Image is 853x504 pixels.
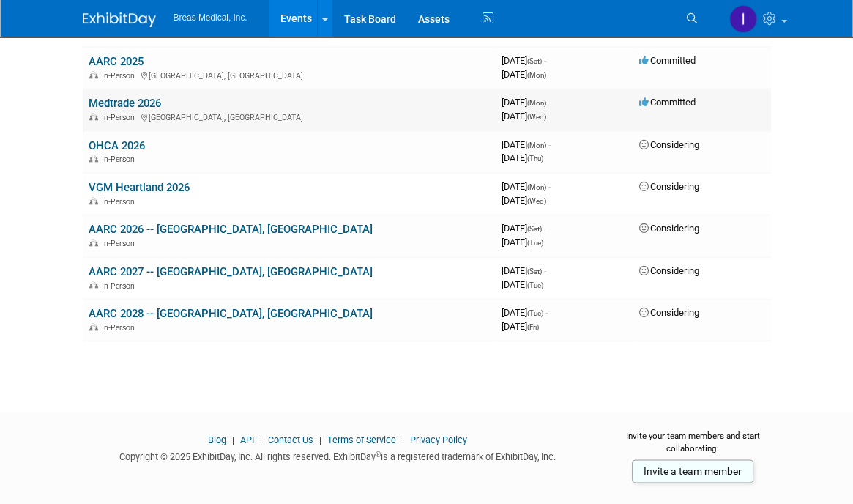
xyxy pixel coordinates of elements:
span: In-Person [102,323,139,333]
span: | [256,434,266,445]
span: | [398,434,408,445]
img: In-Person Event [89,323,98,330]
span: Considering [639,139,699,150]
a: AARC 2027 -- [GEOGRAPHIC_DATA], [GEOGRAPHIC_DATA] [89,265,373,278]
span: (Tue) [527,281,543,289]
span: - [544,265,546,276]
span: - [545,307,548,318]
span: - [548,139,551,150]
span: [DATE] [502,181,551,192]
img: In-Person Event [89,155,98,162]
span: - [548,97,551,108]
span: Considering [639,307,699,318]
span: - [544,55,546,66]
span: [DATE] [502,139,551,150]
span: (Sat) [527,267,542,275]
span: [DATE] [502,307,548,318]
span: Considering [639,265,699,276]
span: (Wed) [527,197,546,205]
a: AARC 2028 -- [GEOGRAPHIC_DATA], [GEOGRAPHIC_DATA] [89,307,373,320]
span: [DATE] [502,279,543,290]
span: (Thu) [527,155,543,163]
span: | [228,434,238,445]
a: Blog [208,434,226,445]
span: Considering [639,223,699,234]
a: AARC 2026 -- [GEOGRAPHIC_DATA], [GEOGRAPHIC_DATA] [89,223,373,236]
span: In-Person [102,281,139,291]
span: - [548,181,551,192]
span: In-Person [102,71,139,81]
span: In-Person [102,113,139,122]
span: [DATE] [502,265,546,276]
span: (Tue) [527,239,543,247]
a: VGM Heartland 2026 [89,181,190,194]
span: [DATE] [502,69,546,80]
a: AARC 2025 [89,55,144,68]
span: [DATE] [502,237,543,248]
span: - [544,223,546,234]
span: (Fri) [527,323,539,331]
span: [DATE] [502,55,546,66]
a: Medtrade 2026 [89,97,161,110]
img: In-Person Event [89,239,98,246]
span: (Mon) [527,99,546,107]
span: In-Person [102,155,139,164]
span: (Mon) [527,183,546,191]
span: In-Person [102,239,139,248]
span: Committed [639,55,696,66]
a: API [240,434,254,445]
img: Inga Dolezar [729,5,757,33]
a: OHCA 2026 [89,139,145,152]
div: [GEOGRAPHIC_DATA], [GEOGRAPHIC_DATA] [89,111,490,122]
sup: ® [376,451,381,459]
span: [DATE] [502,111,546,122]
div: Invite your team members and start collaborating: [615,430,771,464]
span: [DATE] [502,195,546,206]
span: [DATE] [502,152,543,163]
span: (Mon) [527,141,546,149]
span: (Wed) [527,113,546,121]
span: (Mon) [527,71,546,79]
span: Committed [639,97,696,108]
span: [DATE] [502,97,551,108]
a: Contact Us [268,434,313,445]
span: | [316,434,325,445]
span: [DATE] [502,321,539,332]
span: (Sat) [527,57,542,65]
a: Terms of Service [327,434,396,445]
a: Invite a team member [632,459,753,483]
span: Considering [639,181,699,192]
span: In-Person [102,197,139,207]
span: (Tue) [527,309,543,317]
span: [DATE] [502,223,546,234]
div: [GEOGRAPHIC_DATA], [GEOGRAPHIC_DATA] [89,69,490,81]
img: In-Person Event [89,281,98,289]
img: In-Person Event [89,197,98,204]
img: ExhibitDay [83,12,156,27]
img: In-Person Event [89,113,98,120]
span: Breas Medical, Inc. [174,12,247,23]
span: (Sat) [527,225,542,233]
a: Privacy Policy [410,434,467,445]
div: Copyright © 2025 ExhibitDay, Inc. All rights reserved. ExhibitDay is a registered trademark of Ex... [83,447,594,464]
img: In-Person Event [89,71,98,78]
